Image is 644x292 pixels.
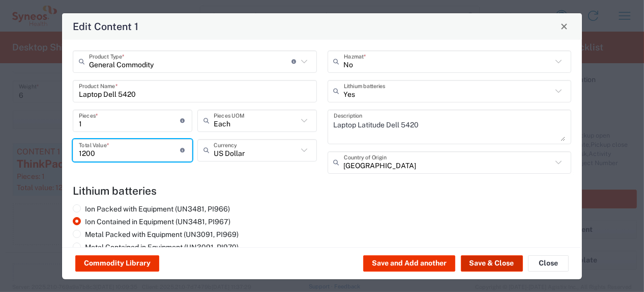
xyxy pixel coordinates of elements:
[461,255,523,272] button: Save & Close
[73,217,230,226] label: Ion Contained in Equipment (UN3481, PI967)
[73,243,239,252] label: Metal Contained in Equipment (UN3091, PI970)
[557,19,571,34] button: Close
[363,255,455,272] button: Save and Add another
[73,204,230,214] label: Ion Packed with Equipment (UN3481, PI966)
[73,184,571,197] h4: Lithium batteries
[528,255,569,272] button: Close
[73,230,239,239] label: Metal Packed with Equipment (UN3091, PI969)
[75,255,159,272] button: Commodity Library
[73,19,138,34] h4: Edit Content 1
